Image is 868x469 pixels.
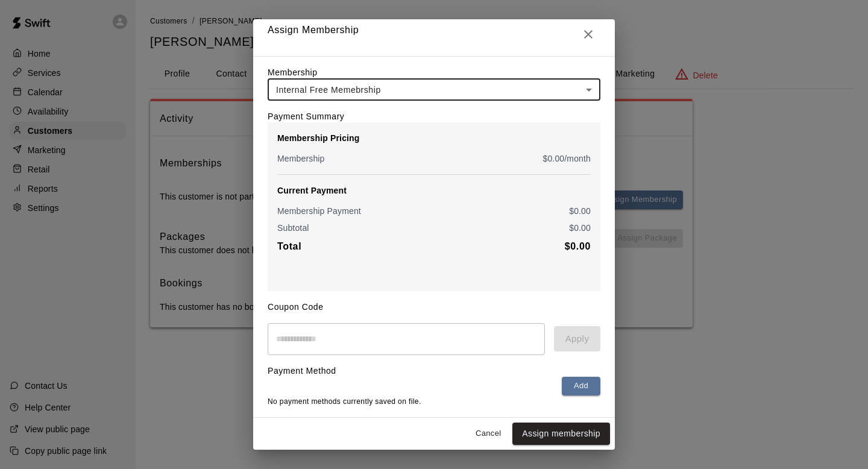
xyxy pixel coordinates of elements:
[277,241,301,251] b: Total
[268,78,600,101] div: Internal Free Memebrship
[268,366,336,376] label: Payment Method
[268,302,324,312] label: Coupon Code
[569,222,591,234] p: $ 0.00
[277,205,361,217] p: Membership Payment
[277,153,325,165] p: Membership
[268,112,344,121] label: Payment Summary
[277,184,591,197] p: Current Payment
[253,13,615,56] h2: Assign Membership
[268,68,318,77] label: Membership
[469,424,508,443] button: Cancel
[565,241,591,251] b: $ 0.00
[569,205,591,217] p: $ 0.00
[277,222,309,234] p: Subtotal
[277,132,591,144] p: Membership Pricing
[512,423,610,445] button: Assign membership
[268,397,421,406] span: No payment methods currently saved on file.
[562,377,600,395] button: Add
[576,22,600,46] button: Close
[543,153,591,165] p: $ 0.00 /month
